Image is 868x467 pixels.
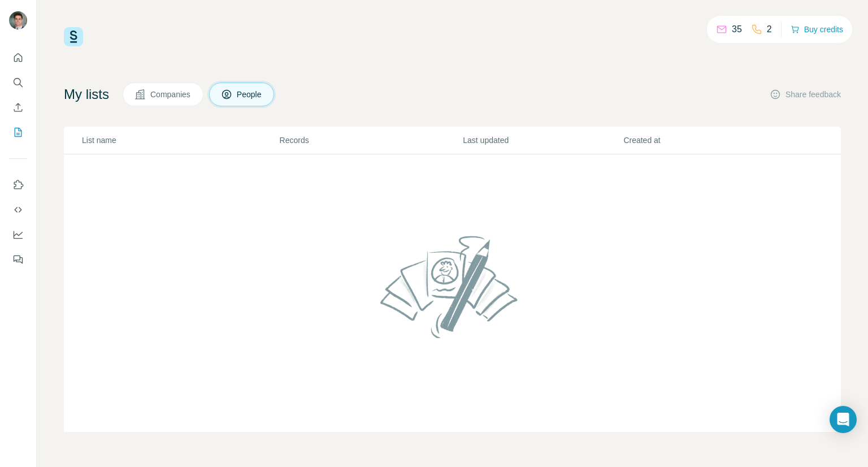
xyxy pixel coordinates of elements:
button: Enrich CSV [9,97,27,118]
span: Companies [150,89,192,100]
button: Buy credits [791,21,843,37]
div: Open Intercom Messenger [830,406,857,433]
p: Created at [623,135,783,146]
p: List name [82,135,279,146]
p: Records [280,135,462,146]
button: Search [9,72,27,93]
p: Last updated [463,135,622,146]
img: Surfe Logo [64,27,83,46]
p: 2 [767,23,772,36]
img: No lists found [376,226,530,347]
p: 35 [732,23,742,36]
button: Use Surfe API [9,200,27,220]
img: Avatar [9,11,27,29]
h4: My lists [64,85,109,103]
button: Quick start [9,47,27,68]
button: Dashboard [9,224,27,245]
button: Feedback [9,249,27,270]
span: People [237,89,263,100]
button: Use Surfe on LinkedIn [9,175,27,195]
button: My lists [9,122,27,142]
button: Share feedback [770,89,841,100]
